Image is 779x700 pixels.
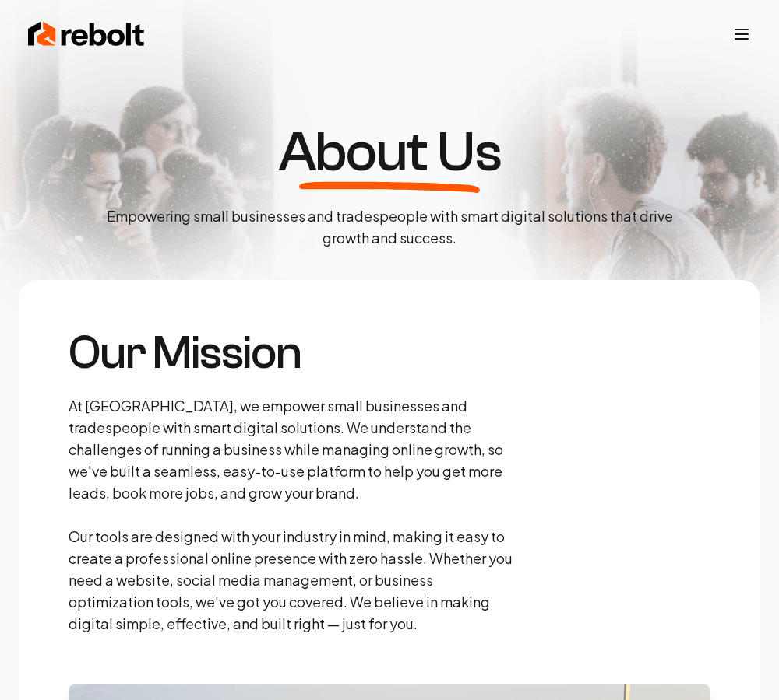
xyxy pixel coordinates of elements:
[28,19,145,50] img: Rebolt Logo
[69,330,517,376] h3: Our Mission
[93,205,686,249] p: Empowering small businesses and tradespeople with smart digital solutions that drive growth and s...
[278,124,501,180] h1: About Us
[732,25,751,44] button: Toggle mobile menu
[69,395,517,635] p: At [GEOGRAPHIC_DATA], we empower small businesses and tradespeople with smart digital solutions. ...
